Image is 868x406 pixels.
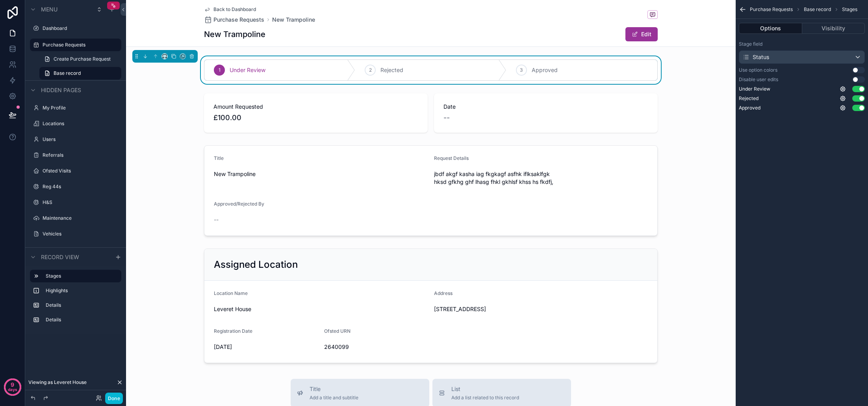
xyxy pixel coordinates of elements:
span: Create Purchase Request [54,56,111,62]
label: Users [43,136,120,143]
label: Stage field [739,41,762,47]
span: Purchase Requests [750,6,793,13]
span: 1 [219,67,221,73]
a: New Trampoline [272,16,315,24]
a: Back to Dashboard [204,6,256,13]
label: Details [46,302,118,308]
span: Under Review [230,66,265,74]
h1: New Trampoline [204,29,265,40]
label: Highlights [46,287,118,294]
span: Under Review [739,86,770,92]
button: Options [739,23,802,34]
label: Referrals [43,152,120,158]
label: Dashboard [43,25,120,32]
div: scrollable content [25,266,126,334]
span: Viewing as Leveret House [28,379,87,386]
span: Add a title and subtitle [310,395,358,401]
button: Edit [625,27,658,41]
label: Use option colors [739,67,777,73]
span: Base record [54,70,81,76]
span: Rejected [739,95,759,102]
label: Vehicles [43,231,120,237]
span: Hidden pages [41,86,81,94]
label: Stages [46,273,115,279]
span: Approved [532,66,558,74]
div: Status [742,53,769,61]
label: Disable user edits [739,76,778,83]
button: Done [105,393,123,404]
a: Purchase Requests [204,16,264,24]
a: Create Purchase Request [39,53,121,65]
label: Ofsted Visits [43,168,120,174]
label: Reg 44s [43,184,120,190]
button: Status [739,50,865,64]
label: My Profile [43,105,120,111]
span: Title [310,385,358,393]
span: List [451,385,519,393]
span: Base record [804,6,831,13]
span: Menu [41,6,57,13]
span: 3 [520,67,523,73]
label: Details [46,317,118,323]
span: Back to Dashboard [213,6,256,13]
p: days [8,384,17,395]
span: 2 [369,67,372,73]
span: Approved [739,105,760,111]
button: Visibility [802,23,865,34]
span: Add a list related to this record [451,395,519,401]
span: Purchase Requests [213,16,264,24]
a: Base record [39,67,121,80]
label: Purchase Requests [43,42,117,48]
p: 9 [11,381,14,389]
label: Locations [43,121,120,127]
label: Maintenance [43,215,120,221]
label: H&S [43,199,120,206]
span: Rejected [380,66,403,74]
span: Stages [842,6,857,13]
span: Record view [41,253,79,261]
